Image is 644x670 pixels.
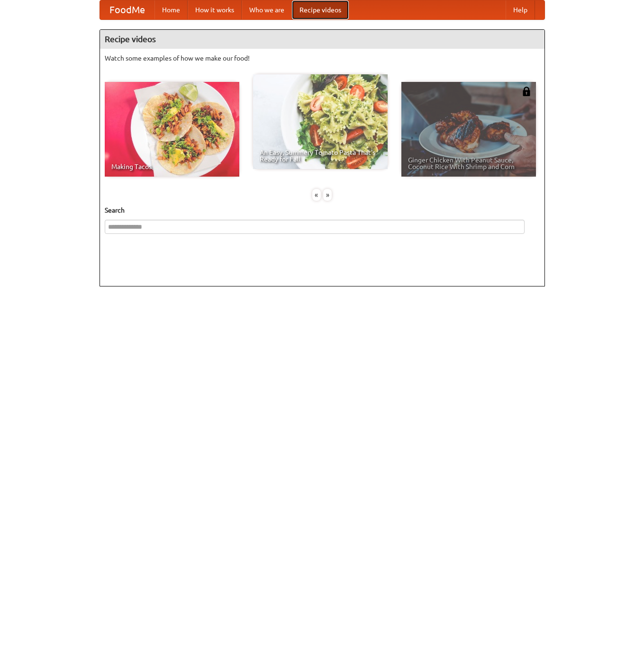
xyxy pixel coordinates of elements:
a: Help [506,0,535,19]
h4: Recipe videos [100,30,544,49]
div: « [312,189,321,201]
a: FoodMe [100,0,154,19]
a: Making Tacos [105,82,239,177]
div: » [323,189,332,201]
span: Making Tacos [111,163,233,170]
a: Home [154,0,188,19]
h5: Search [105,205,540,215]
img: 483408.png [522,87,531,96]
a: An Easy, Summery Tomato Pasta That's Ready for Fall [253,74,388,169]
p: Watch some examples of how we make our food! [105,54,540,63]
a: How it works [188,0,242,19]
a: Recipe videos [292,0,349,19]
span: An Easy, Summery Tomato Pasta That's Ready for Fall [260,149,381,162]
a: Who we are [242,0,292,19]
